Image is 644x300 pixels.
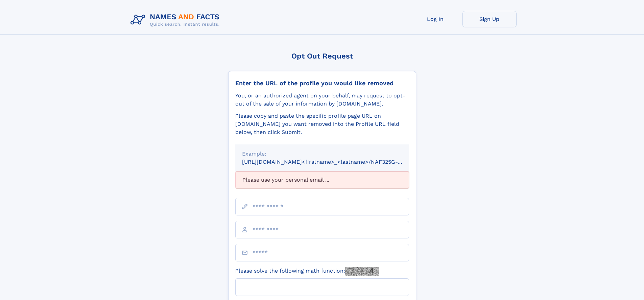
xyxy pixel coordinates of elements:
label: Please solve the following math function: [235,267,379,276]
img: Logo Names and Facts [128,11,225,29]
div: Example: [242,150,402,158]
div: Enter the URL of the profile you would like removed [235,79,409,87]
div: Please copy and paste the specific profile page URL on [DOMAIN_NAME] you want removed into the Pr... [235,112,409,136]
div: Opt Out Request [228,52,416,60]
div: You, or an authorized agent on your behalf, may request to opt-out of the sale of your informatio... [235,92,409,108]
a: Sign Up [462,11,517,27]
div: Please use your personal email ... [235,171,409,188]
small: [URL][DOMAIN_NAME]<firstname>_<lastname>/NAF325G-xxxxxxxx [242,159,422,165]
a: Log In [408,11,462,27]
